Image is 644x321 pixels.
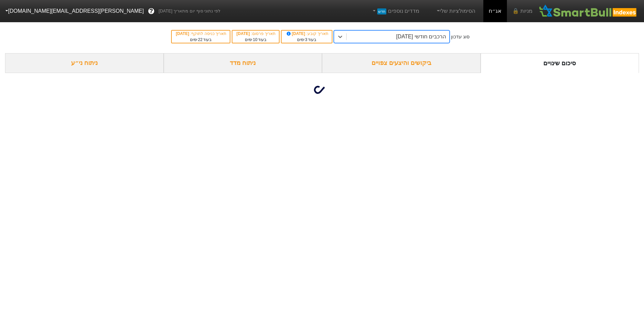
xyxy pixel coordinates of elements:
[236,37,276,43] div: בעוד ימים
[149,7,153,16] span: ?
[176,31,190,36] span: [DATE]
[314,82,330,98] img: loading...
[175,31,226,37] div: תאריך כניסה לתוקף :
[377,8,386,14] span: חדש
[286,31,307,36] span: [DATE]
[322,53,481,73] div: ביקושים והיצעים צפויים
[175,37,226,43] div: בעוד ימים
[285,31,328,37] div: תאריך קובע :
[5,53,164,73] div: ניתוח ני״ע
[285,37,328,43] div: בעוד ימים
[433,4,478,18] a: הסימולציות שלי
[368,4,422,18] a: מדדים נוספיםחדש
[253,37,257,42] span: 10
[396,33,446,41] div: הרכבים חודשי [DATE]
[164,53,322,73] div: ניתוח מדד
[236,31,251,36] span: [DATE]
[481,53,639,73] div: סיכום שינויים
[159,8,220,14] span: לפי נתוני סוף יום מתאריך [DATE]
[305,37,308,42] span: 3
[236,31,276,37] div: תאריך פרסום :
[198,37,202,42] span: 22
[451,33,470,40] div: סוג עדכון
[538,4,639,18] img: SmartBull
